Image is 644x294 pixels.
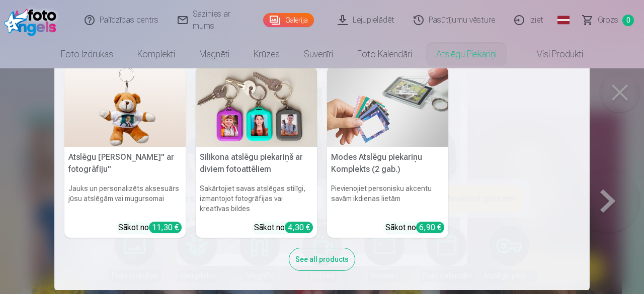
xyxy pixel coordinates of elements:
span: 0 [622,15,634,26]
img: Atslēgu piekariņš Lācītis" ar fotogrāfiju" [64,66,186,147]
img: /fa1 [4,4,61,36]
a: Atslēgu piekariņi [424,40,509,68]
a: Foto izdrukas [49,40,125,68]
h6: Sakārtojiet savas atslēgas stilīgi, izmantojot fotogrāfijas vai kreatīvas bildes [196,179,317,218]
a: Modes Atslēgu piekariņu Komplekts (2 gab.)Modes Atslēgu piekariņu Komplekts (2 gab.)Pievienojiet ... [327,66,448,238]
div: 6,90 € [416,222,444,233]
a: See all products [289,253,355,264]
img: Silikona atslēgu piekariņš ar diviem fotoattēliem [196,66,317,147]
h5: Silikona atslēgu piekariņš ar diviem fotoattēliem [196,147,317,179]
a: Atslēgu piekariņš Lācītis" ar fotogrāfiju"Atslēgu [PERSON_NAME]" ar fotogrāfiju"Jauks un personal... [64,66,186,238]
div: Sākot no [118,222,182,234]
a: Magnēti [187,40,242,68]
img: Modes Atslēgu piekariņu Komplekts (2 gab.) [327,66,448,147]
a: Krūzes [242,40,292,68]
div: 11,30 € [149,222,182,233]
a: Suvenīri [292,40,345,68]
a: Foto kalendāri [345,40,424,68]
div: Sākot no [385,222,444,234]
div: 4,30 € [285,222,313,233]
h5: Modes Atslēgu piekariņu Komplekts (2 gab.) [327,147,448,179]
div: See all products [289,248,355,271]
h6: Pievienojiet personisku akcentu savām ikdienas lietām [327,179,448,218]
div: Sākot no [254,222,313,234]
h6: Jauks un personalizēts aksesuārs jūsu atslēgām vai mugursomai [64,179,186,218]
h5: Atslēgu [PERSON_NAME]" ar fotogrāfiju" [64,147,186,179]
span: Grozs [598,14,618,26]
a: Visi produkti [509,40,595,68]
a: Silikona atslēgu piekariņš ar diviem fotoattēliemSilikona atslēgu piekariņš ar diviem fotoattēlie... [196,66,317,238]
a: Galerija [263,13,314,27]
a: Komplekti [125,40,187,68]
